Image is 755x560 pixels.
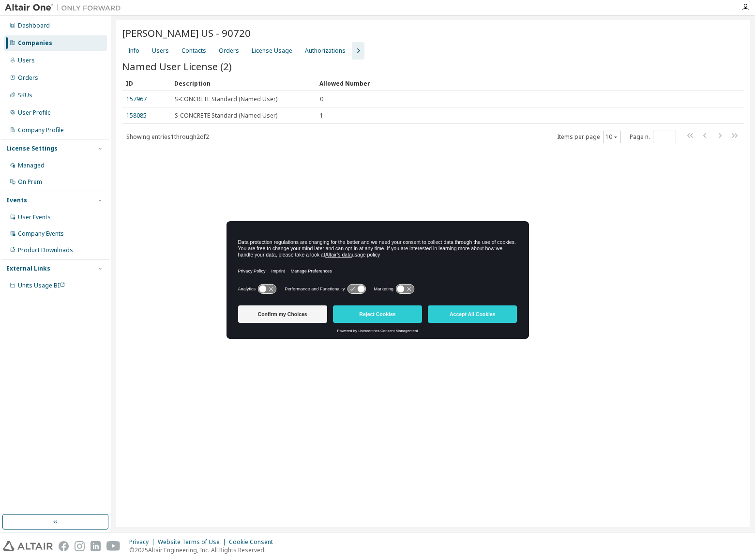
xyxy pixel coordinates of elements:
img: altair_logo.svg [3,541,53,551]
div: SKUs [18,91,32,99]
div: Company Events [18,230,64,238]
span: Units Usage BI [18,281,65,289]
div: Users [18,57,35,64]
span: Page n. [630,131,676,143]
div: Events [6,197,27,204]
div: Companies [18,39,52,47]
div: User Profile [18,109,51,117]
a: 158085 [126,111,147,120]
span: S-CONCRETE Standard (Named User) [175,95,277,103]
div: License Usage [252,47,292,55]
div: On Prem [18,178,42,186]
div: User Events [18,213,51,221]
span: S-CONCRETE Standard (Named User) [175,112,277,120]
p: © 2025 Altair Engineering, Inc. All Rights Reserved. [129,546,279,554]
img: facebook.svg [59,541,69,551]
div: Allowed Number [319,76,717,91]
a: 157967 [126,95,147,103]
div: Users [152,47,169,55]
div: Authorizations [305,47,346,55]
div: License Settings [6,145,58,152]
div: Cookie Consent [229,538,279,546]
span: [PERSON_NAME] US - 90720 [122,26,251,40]
span: Named User License (2) [122,60,232,73]
div: Orders [18,74,38,82]
div: Website Terms of Use [158,538,229,546]
img: instagram.svg [75,541,85,551]
img: Altair One [5,3,126,13]
img: youtube.svg [106,541,121,551]
img: linkedin.svg [91,541,101,551]
div: Orders [219,47,239,55]
div: Dashboard [18,22,50,30]
span: 0 [320,95,323,103]
span: Items per page [557,131,621,143]
div: Product Downloads [18,246,73,254]
span: Showing entries 1 through 2 of 2 [126,133,209,141]
div: Info [128,47,139,55]
div: ID [126,76,166,91]
div: External Links [6,265,50,272]
button: 10 [605,133,619,141]
div: Description [174,76,312,91]
div: Managed [18,162,45,169]
div: Company Profile [18,126,64,134]
div: Contacts [181,47,206,55]
span: 1 [320,112,323,120]
div: Privacy [129,538,158,546]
